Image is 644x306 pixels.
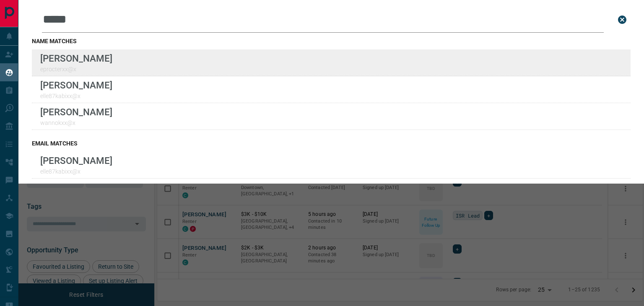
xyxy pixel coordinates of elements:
[40,155,112,166] p: [PERSON_NAME]
[40,119,112,126] p: wannokxx@x
[32,140,631,147] h3: email matches
[614,11,631,28] button: close search bar
[40,168,112,175] p: elle87kabixx@x
[32,38,631,44] h3: name matches
[40,66,112,73] p: eprocterxx@x
[40,106,112,117] p: [PERSON_NAME]
[40,53,112,64] p: [PERSON_NAME]
[40,93,112,99] p: elle87kabixx@x
[40,80,112,91] p: [PERSON_NAME]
